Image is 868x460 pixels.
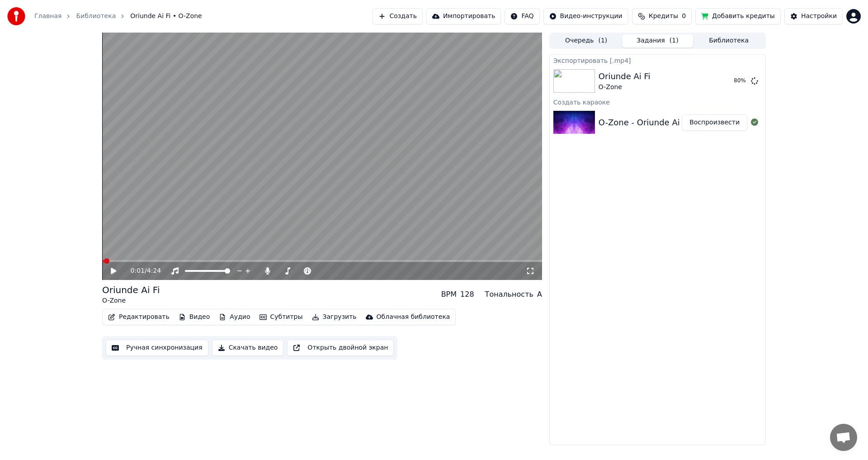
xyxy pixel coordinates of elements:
[106,340,208,356] button: Ручная синхронизация
[377,313,450,322] div: Облачная библиотека
[682,114,747,131] button: Воспроизвести
[131,266,152,275] div: /
[102,296,160,305] div: O-Zone
[682,12,686,21] span: 0
[537,289,542,300] div: A
[175,311,214,323] button: Видео
[550,96,765,107] div: Создать караоке
[693,34,764,47] button: Библиотека
[598,36,607,45] span: ( 1 )
[460,289,474,300] div: 128
[622,34,693,47] button: Задания
[632,8,692,24] button: Кредиты0
[147,266,161,275] span: 4:24
[784,8,843,24] button: Настройки
[599,116,689,129] div: O-Zone - Oriunde Ai Fi
[76,12,116,21] a: Библиотека
[801,12,837,21] div: Настройки
[599,70,651,83] div: Oriunde Ai Fi
[215,311,254,323] button: Аудио
[551,34,622,47] button: Очередь
[734,77,747,85] div: 80 %
[505,8,539,24] button: FAQ
[670,36,679,45] span: ( 1 )
[649,12,678,21] span: Кредиты
[599,83,651,92] div: O-Zone
[104,311,173,323] button: Редактировать
[550,55,765,66] div: Экспортировать [.mp4]
[308,311,360,323] button: Загрузить
[426,8,501,24] button: Импортировать
[7,7,25,25] img: youka
[34,12,61,21] a: Главная
[287,340,394,356] button: Открыть двойной экран
[131,266,145,275] span: 0:01
[830,424,857,451] div: Открытый чат
[102,284,160,296] div: Oriunde Ai Fi
[441,289,457,300] div: BPM
[256,311,307,323] button: Субтитры
[485,289,533,300] div: Тональность
[373,8,422,24] button: Создать
[543,8,628,24] button: Видео-инструкции
[695,8,781,24] button: Добавить кредиты
[34,12,202,21] nav: breadcrumb
[130,12,202,21] span: Oriunde Ai Fi • O-Zone
[212,340,284,356] button: Скачать видео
